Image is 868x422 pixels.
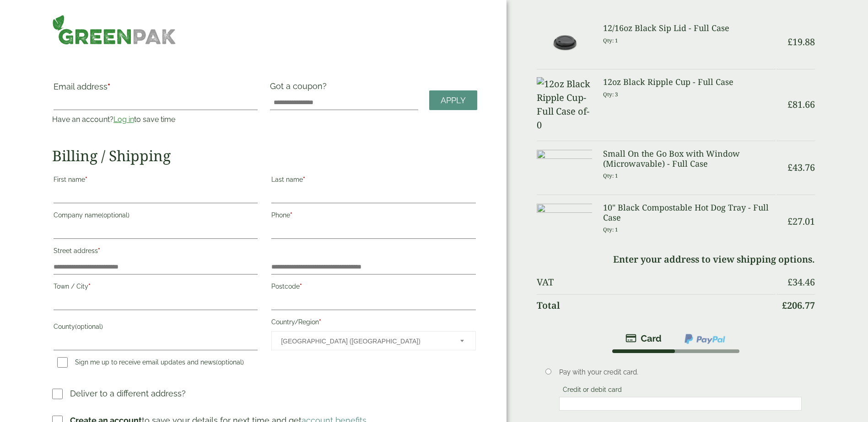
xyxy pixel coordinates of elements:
small: Qty: 1 [603,172,618,179]
input: Sign me up to receive email updates and news(optional) [57,357,68,368]
span: (optional) [216,359,244,366]
abbr: required [98,247,100,254]
bdi: 34.46 [787,276,815,288]
a: Apply [429,90,477,110]
span: £ [787,215,793,227]
span: United Kingdom (UK) [281,332,447,351]
abbr: required [319,318,321,326]
span: £ [787,276,793,288]
img: 12oz Black Ripple Cup-Full Case of-0 [537,77,593,132]
img: stripe.png [625,333,662,344]
th: VAT [537,271,776,293]
label: Got a coupon? [270,81,330,95]
label: County [54,320,258,336]
h3: 12/16oz Black Sip Lid - Full Case [603,23,776,33]
span: £ [782,299,787,311]
span: £ [787,161,793,174]
td: Enter your address to view shipping options. [537,248,815,270]
p: Pay with your credit card. [559,367,802,377]
bdi: 206.77 [782,299,815,311]
h3: Small On the Go Box with Window (Microwavable) - Full Case [603,149,776,169]
span: £ [787,36,793,48]
label: Last name [271,173,475,189]
label: Email address [54,83,258,95]
bdi: 43.76 [787,161,815,174]
small: Qty: 1 [603,37,618,44]
iframe: Secure payment input frame [562,400,799,408]
bdi: 27.01 [787,215,815,227]
label: Country/Region [271,316,475,331]
p: Have an account? to save time [52,114,259,125]
h3: 10" Black Compostable Hot Dog Tray - Full Case [603,203,776,222]
img: ppcp-gateway.png [684,333,726,345]
h3: 12oz Black Ripple Cup - Full Case [603,77,776,87]
bdi: 19.88 [787,36,815,48]
abbr: required [290,211,292,219]
span: Apply [441,95,466,105]
small: Qty: 1 [603,226,618,233]
label: Postcode [271,280,475,295]
span: (optional) [102,211,129,219]
label: Town / City [54,280,258,295]
small: Qty: 3 [603,91,618,98]
span: (optional) [75,323,103,330]
label: First name [54,173,258,189]
p: Deliver to a different address? [70,387,186,400]
label: Street address [54,244,258,260]
h2: Billing / Shipping [52,147,477,164]
label: Phone [271,209,475,224]
bdi: 81.66 [787,98,815,111]
abbr: required [303,176,305,183]
span: Country/Region [271,331,475,350]
abbr: required [300,283,302,290]
abbr: required [88,283,91,290]
label: Sign me up to receive email updates and news [54,359,248,369]
th: Total [537,294,776,316]
abbr: required [108,82,110,91]
span: £ [787,98,793,111]
label: Company name [54,209,258,224]
a: Log in [113,115,134,124]
abbr: required [85,176,87,183]
label: Credit or debit card [559,386,625,396]
img: GreenPak Supplies [52,15,176,45]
